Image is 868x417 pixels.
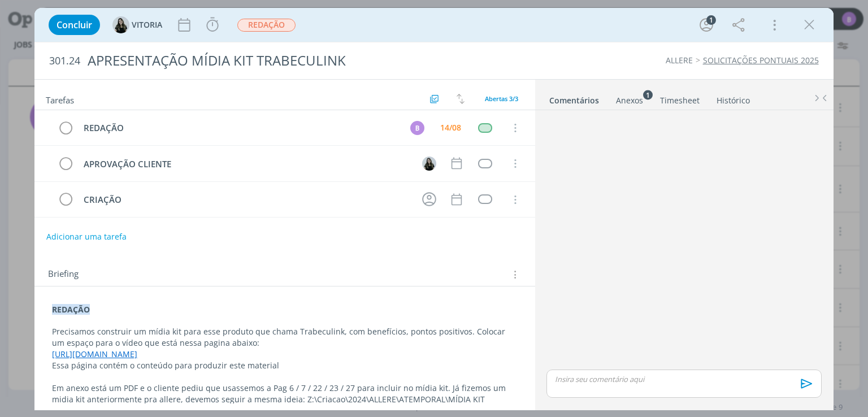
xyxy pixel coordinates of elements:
button: Concluir [49,15,100,35]
button: REDAÇÃO [237,18,296,32]
div: B [410,121,424,135]
a: Timesheet [659,90,700,106]
button: VVITORIA [112,16,162,33]
sup: 1 [643,90,653,99]
button: B [409,119,426,136]
div: APROVAÇÃO CLIENTE [79,157,411,171]
img: V [112,16,129,33]
p: Precisamos construir um mídia kit para esse produto que chama Trabeculink, com benefícios, pontos... [52,326,517,349]
button: 1 [697,16,715,34]
span: 301.24 [49,55,80,67]
div: 14/08 [440,124,461,132]
img: arrow-down-up.svg [457,94,465,104]
span: VITORIA [132,21,162,29]
span: Briefing [48,267,79,282]
div: CRIAÇÃO [79,193,411,207]
img: V [422,157,436,171]
button: V [421,155,438,172]
a: SOLICITAÇÕES PONTUAIS 2025 [703,55,819,66]
a: Comentários [549,90,600,106]
strong: REDAÇÃO [52,304,90,315]
div: dialog [34,8,833,410]
a: [URL][DOMAIN_NAME] [52,349,137,359]
div: APRESENTAÇÃO MÍDIA KIT TRABECULINK [83,47,493,75]
span: Abertas 3/3 [485,94,518,103]
button: Adicionar uma tarefa [46,227,127,247]
div: 1 [706,15,716,25]
p: Essa página contém o conteúdo para produzir este material [52,360,517,371]
div: REDAÇÃO [79,121,400,135]
span: Concluir [57,20,92,29]
span: REDAÇÃO [237,19,296,32]
div: Anexos [616,95,643,106]
span: Tarefas [46,92,74,106]
a: Histórico [716,90,750,106]
a: ALLERE [666,55,693,66]
p: Em anexo está um PDF e o cliente pediu que usassemos a Pag 6 / 7 / 22 / 23 / 27 para incluir no m... [52,383,517,416]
